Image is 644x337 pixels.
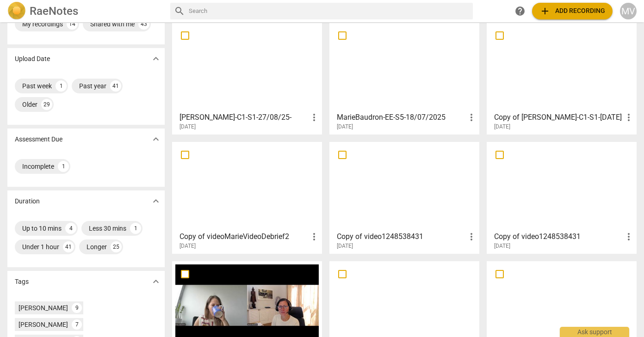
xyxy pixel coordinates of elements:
[150,53,161,64] span: expand_more
[512,3,528,19] a: Help
[620,3,637,19] button: MV
[490,26,633,130] a: Copy of [PERSON_NAME]-C1-S1-[DATE][DATE]
[149,52,163,66] button: Show more
[63,241,74,252] div: 41
[514,6,526,17] span: help
[174,6,185,17] span: search
[539,6,605,17] span: Add recording
[19,320,68,329] div: [PERSON_NAME]
[87,242,107,251] div: Longer
[532,3,613,19] button: Upload
[110,80,121,92] div: 41
[180,231,309,242] h3: Copy of videoMarieVideoDebrief2
[130,223,141,234] div: 1
[337,112,466,123] h3: MarieBaudron-EE-S5-18/07/2025
[72,303,82,313] div: 9
[65,223,76,234] div: 4
[150,276,161,287] span: expand_more
[58,161,69,172] div: 1
[623,112,634,123] span: more_vert
[7,2,163,20] a: LogoRaeNotes
[623,231,634,242] span: more_vert
[175,145,319,250] a: Copy of videoMarieVideoDebrief2[DATE]
[15,196,40,206] p: Duration
[337,231,466,242] h3: Copy of video1248538431
[333,145,476,250] a: Copy of video1248538431[DATE]
[150,196,161,207] span: expand_more
[89,224,126,233] div: Less 30 mins
[494,242,510,250] span: [DATE]
[149,132,163,146] button: Show more
[79,81,106,91] div: Past year
[494,112,623,123] h3: Copy of Anna Storbacka-Eriksson-C1-S1-22May2025
[30,5,78,18] h2: RaeNotes
[90,19,135,29] div: Shared with me
[494,123,510,131] span: [DATE]
[22,81,52,91] div: Past week
[189,4,469,18] input: Search
[466,231,477,242] span: more_vert
[333,26,476,130] a: MarieBaudron-EE-S5-18/07/2025[DATE]
[180,123,196,131] span: [DATE]
[309,231,320,242] span: more_vert
[560,327,629,337] div: Ask support
[539,6,551,17] span: add
[149,275,163,288] button: Show more
[15,54,50,64] p: Upload Date
[466,112,477,123] span: more_vert
[490,145,633,250] a: Copy of video1248538431[DATE]
[111,241,122,252] div: 25
[15,135,62,144] p: Assessment Due
[22,19,63,29] div: My recordings
[22,242,59,251] div: Under 1 hour
[494,231,623,242] h3: Copy of video1248538431
[138,18,149,30] div: 43
[72,319,82,330] div: 7
[15,277,29,287] p: Tags
[22,100,37,109] div: Older
[337,242,353,250] span: [DATE]
[22,224,62,233] div: Up to 10 mins
[19,303,68,312] div: [PERSON_NAME]
[149,194,163,208] button: Show more
[180,112,309,123] h3: Amy Melson-C1-S1-27/08/25-
[7,2,26,20] img: Logo
[56,80,67,92] div: 1
[67,18,78,30] div: 14
[175,26,319,130] a: [PERSON_NAME]-C1-S1-27/08/25-[DATE]
[309,112,320,123] span: more_vert
[41,99,52,110] div: 29
[22,162,54,171] div: Incomplete
[337,123,353,131] span: [DATE]
[150,134,161,145] span: expand_more
[180,242,196,250] span: [DATE]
